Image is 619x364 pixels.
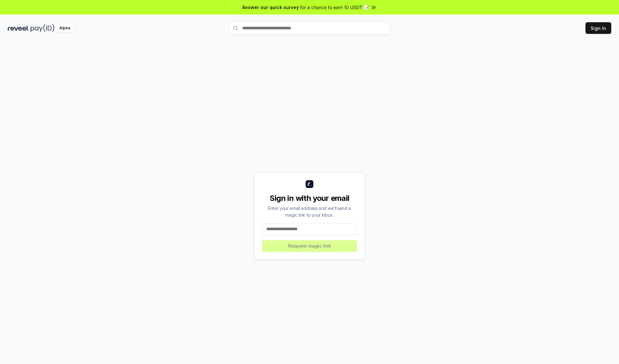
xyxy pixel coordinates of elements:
img: pay_id [31,24,54,32]
img: reveel_dark [8,24,29,32]
div: Alpha [56,24,74,32]
div: Enter your email address and we’ll send a magic link to your inbox. [262,205,357,218]
button: Sign In [585,22,611,34]
span: for a chance to earn 10 USDT 📝 [300,4,369,11]
div: Sign in with your email [262,193,357,203]
span: Answer our quick survey [242,4,299,11]
img: logo_small [306,180,313,188]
